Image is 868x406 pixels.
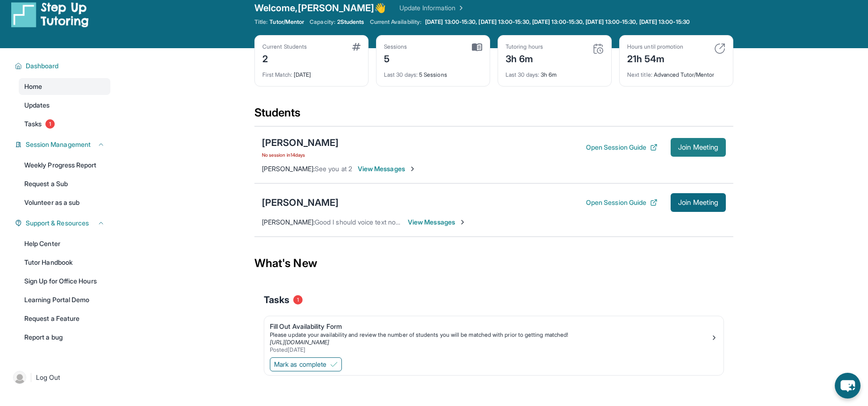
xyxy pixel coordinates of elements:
a: Tutor Handbook [19,254,110,271]
span: Join Meeting [678,200,718,205]
button: Join Meeting [671,138,726,157]
div: [PERSON_NAME] [262,196,339,209]
span: Log Out [36,373,60,382]
img: Chevron-Right [409,165,416,173]
span: Tutor/Mentor [269,18,304,26]
img: user-img [13,371,26,384]
div: 3h 6m [506,65,604,79]
span: View Messages [408,217,466,227]
a: Request a Sub [19,175,110,192]
a: Report a bug [19,329,110,346]
img: card [714,43,725,54]
a: Weekly Progress Report [19,157,110,174]
span: Session Management [26,140,91,149]
button: chat-button [835,373,861,399]
span: Home [24,82,42,91]
span: View Messages [358,164,416,174]
div: [PERSON_NAME] [262,136,339,149]
span: 2 Students [337,18,364,26]
div: Please update your availability and review the number of students you will be matched with prior ... [270,331,710,339]
button: Support & Resources [22,218,105,228]
div: Students [254,105,733,126]
a: [URL][DOMAIN_NAME] [270,339,329,346]
span: [DATE] 13:00-15:30, [DATE] 13:00-15:30, [DATE] 13:00-15:30, [DATE] 13:00-15:30, [DATE] 13:00-15:30 [425,18,690,26]
a: Volunteer as a sub [19,194,110,211]
button: Session Management [22,140,105,149]
img: card [352,43,361,51]
a: Home [19,78,110,95]
button: Open Session Guide [586,143,658,152]
button: Dashboard [22,61,105,71]
button: Join Meeting [671,193,726,212]
div: 5 [384,51,407,65]
span: 1 [45,119,55,129]
div: Hours until promotion [627,43,683,51]
span: Title: [254,18,268,26]
div: Advanced Tutor/Mentor [627,65,725,79]
span: See you at 2 [315,165,352,173]
div: [DATE] [262,65,361,79]
div: 21h 54m [627,51,683,65]
a: Update Information [399,3,465,13]
a: Fill Out Availability FormPlease update your availability and review the number of students you w... [264,316,723,355]
a: Tasks1 [19,116,110,132]
a: Learning Portal Demo [19,291,110,308]
a: |Log Out [9,367,110,388]
span: Mark as complete [274,360,326,369]
span: Current Availability: [370,18,421,26]
div: Current Students [262,43,307,51]
button: Mark as complete [270,357,342,371]
a: Request a Feature [19,310,110,327]
img: Chevron-Right [459,218,466,226]
span: Capacity: [310,18,335,26]
a: Updates [19,97,110,114]
div: 5 Sessions [384,65,482,79]
div: 3h 6m [506,51,543,65]
span: Join Meeting [678,145,718,150]
img: Chevron Right [456,3,465,13]
img: Mark as complete [330,361,338,368]
div: Sessions [384,43,407,51]
span: 1 [293,295,303,304]
span: Tasks [264,293,289,306]
div: Fill Out Availability Form [270,322,710,331]
span: Last 30 days : [384,71,418,78]
a: [DATE] 13:00-15:30, [DATE] 13:00-15:30, [DATE] 13:00-15:30, [DATE] 13:00-15:30, [DATE] 13:00-15:30 [423,18,692,26]
span: No session in 14 days [262,151,339,159]
span: Support & Resources [26,218,89,228]
div: What's New [254,243,733,284]
span: First Match : [262,71,292,78]
button: Open Session Guide [586,198,658,207]
span: | [30,372,32,383]
div: Tutoring hours [506,43,543,51]
span: Dashboard [26,61,59,71]
span: [PERSON_NAME] : [262,165,315,173]
span: Next title : [627,71,652,78]
img: card [593,43,604,54]
span: [PERSON_NAME] : [262,218,315,226]
div: 2 [262,51,307,65]
span: Last 30 days : [506,71,539,78]
span: Welcome, [PERSON_NAME] 👋 [254,1,386,14]
a: Sign Up for Office Hours [19,273,110,290]
img: logo [11,1,89,28]
span: Updates [24,101,50,110]
img: card [472,43,482,51]
a: Help Center [19,235,110,252]
div: Posted [DATE] [270,346,710,354]
span: Tasks [24,119,42,129]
